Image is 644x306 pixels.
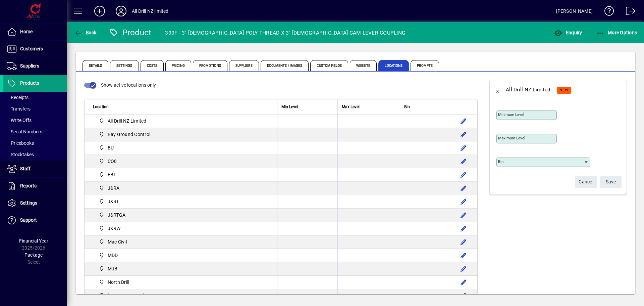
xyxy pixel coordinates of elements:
span: Min Level [281,103,298,111]
button: Add [89,5,110,17]
span: Max Level [342,103,360,111]
span: MDD [96,251,120,259]
span: Reports [20,183,37,188]
span: MJB [108,265,118,272]
span: EBT [108,171,116,178]
span: Suppliers [20,63,39,69]
span: J&RTGA [96,211,128,219]
a: Receipts [3,92,67,103]
span: BU [108,144,114,151]
span: All Drill NZ Limited [96,117,149,125]
span: Enquiry [554,30,582,35]
span: Smythe [96,292,147,300]
a: Staff [3,161,67,177]
span: CO8 [108,158,117,165]
button: Profile [110,5,132,17]
span: Show active locations only [101,82,156,88]
a: Write Offs [3,115,67,126]
span: Home [20,29,33,34]
a: Transfers [3,103,67,115]
a: Customers [3,41,67,57]
button: Enquiry [552,27,584,39]
span: Receipts [7,95,29,100]
span: Documents / Images [261,60,309,71]
span: Website [350,60,377,71]
span: J&RTGA [108,212,126,218]
button: Save [600,176,622,188]
a: Serial Numbers [3,126,67,137]
span: Support [20,217,37,223]
span: MDD [108,252,118,259]
mat-label: Bin [498,159,503,164]
span: Settings [110,60,139,71]
span: Products [20,80,39,86]
mat-label: Maximum level [498,136,525,140]
span: North Drill [96,278,132,286]
span: BU [96,144,116,152]
span: Cancel [579,176,593,187]
span: Bin [404,103,410,111]
span: Suppliers [229,60,259,71]
a: Settings [3,195,67,212]
span: Stocktakes [7,152,34,157]
span: J&RT [96,198,122,206]
span: More Options [596,30,637,35]
span: CO8 [96,157,119,165]
span: J&RW [96,224,123,232]
span: [PERSON_NAME] [108,292,145,299]
a: Logout [621,1,636,23]
span: Write Offs [7,118,32,123]
span: Package [24,252,43,258]
span: EBT [96,171,119,179]
span: Promotions [193,60,227,71]
span: J&RW [108,225,121,232]
span: Location [93,103,109,111]
a: Suppliers [3,58,67,75]
span: Settings [20,200,37,206]
span: NEW [559,88,569,92]
span: All Drill NZ Limited [108,118,147,124]
button: Back [490,82,506,98]
span: Details [83,60,108,71]
a: Knowledge Base [599,1,614,23]
span: Mac Civil [108,238,127,245]
button: Back [72,27,98,39]
a: Reports [3,178,67,194]
span: Prompts [411,60,439,71]
span: Transfers [7,106,31,112]
div: All Drill NZ limited [132,6,169,16]
span: J&RA [96,184,122,192]
span: Custom Fields [310,60,348,71]
span: Bay Ground Control [96,130,153,138]
span: Staff [20,166,31,171]
span: Serial Numbers [7,129,42,134]
span: J&RA [108,185,120,191]
span: Customers [20,46,43,51]
span: MJB [96,265,120,273]
a: Stocktakes [3,149,67,160]
div: Product [109,27,152,38]
button: Cancel [575,176,597,188]
button: More Options [595,27,639,39]
span: Pricebooks [7,140,34,146]
a: Support [3,212,67,229]
span: North Drill [108,279,129,286]
span: ave [606,176,616,187]
span: Bay Ground Control [108,131,151,138]
app-page-header-button: Back [67,27,104,39]
span: Costs [141,60,164,71]
mat-label: Minimum level [498,112,524,117]
a: Pricebooks [3,137,67,149]
span: S [606,179,608,184]
div: All Drill NZ Limited [506,84,550,95]
span: Locations [378,60,409,71]
span: J&RT [108,198,119,205]
span: Pricing [165,60,191,71]
div: 300F - 3" [DEMOGRAPHIC_DATA] POLY THREAD X 3" [DEMOGRAPHIC_DATA] CAM LEVER COUPLING [165,28,406,38]
span: Mac Civil [96,238,129,246]
span: Financial Year [19,238,48,244]
span: Back [74,30,97,35]
div: [PERSON_NAME] [556,6,593,16]
a: Home [3,24,67,40]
